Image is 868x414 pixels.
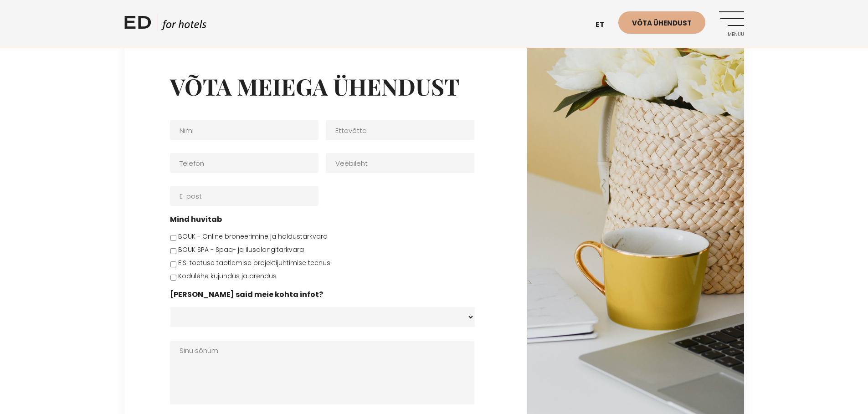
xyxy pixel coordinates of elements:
h2: Võta meiega ühendust [170,73,482,100]
label: BOUK - Online broneerimine ja haldustarkvara [178,232,328,241]
label: [PERSON_NAME] said meie kohta infot? [170,290,323,300]
input: Veebileht [326,153,474,173]
label: BOUK SPA - Spaa- ja ilusalongitarkvara [178,245,304,255]
label: Mind huvitab [170,215,222,225]
input: E-post [170,186,318,206]
span: Menüü [719,32,744,37]
label: EISi toetuse taotlemise projektijuhtimise teenus [178,258,330,268]
input: Telefon [170,153,318,173]
label: Kodulehe kujundus ja arendus [178,271,277,281]
input: Nimi [170,120,318,140]
a: Võta ühendust [618,11,705,34]
a: et [591,14,618,36]
input: Ettevõtte [326,120,474,140]
a: Menüü [719,11,744,36]
a: ED HOTELS [124,14,206,36]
